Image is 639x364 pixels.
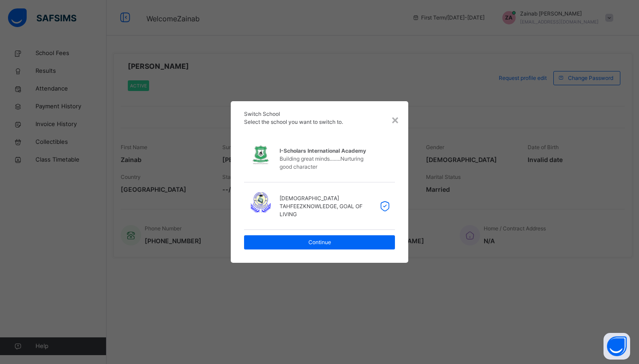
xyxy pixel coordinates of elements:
span: [DEMOGRAPHIC_DATA] TAHFEEZ [280,195,339,210]
p: Select the school you want to switch to. [244,118,395,126]
button: Open asap [603,333,630,360]
h2: Switch School [244,110,395,118]
span: I-Scholars International Academy [280,147,368,155]
div: × [391,110,399,129]
span: Continue [251,238,388,246]
span: Building great minds........Nurturing good character [280,155,363,170]
span: KNOWLEDGE, GOAL OF LIVING [280,203,363,218]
